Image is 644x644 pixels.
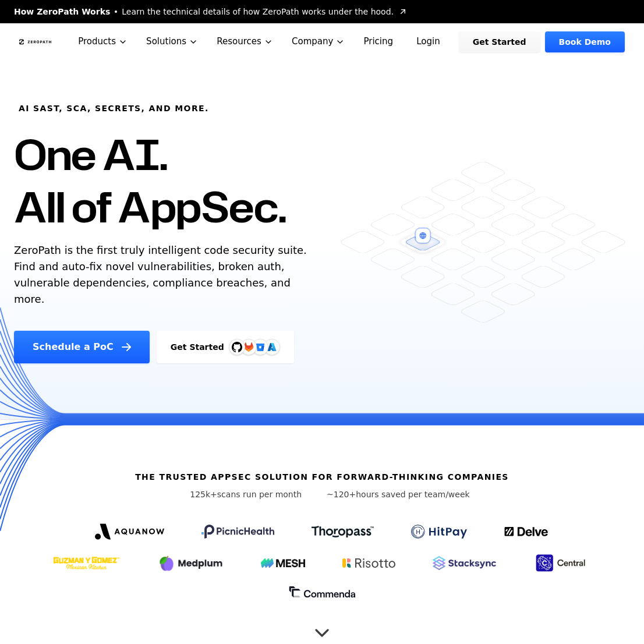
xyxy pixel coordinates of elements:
[52,549,121,577] img: GYG
[190,490,217,499] span: 125k+
[354,23,402,60] a: Pricing
[267,342,277,352] img: Azure
[232,342,242,352] img: GitHub
[135,471,509,483] h6: The Trusted AppSec solution for forward-thinking companies
[237,335,260,359] img: GitLab
[14,6,408,17] a: How ZeroPath WorksLearn the technical details of how ZeroPath works under the hood.
[122,6,394,17] span: Learn the technical details of how ZeroPath works under the hood.
[174,489,317,500] p: scans run per month
[14,242,312,307] p: ZeroPath is the first truly intelligent code security suite. Find and auto-fix novel vulnerabilit...
[545,31,625,52] a: Book Demo
[14,128,286,233] h1: One AI. All of AppSec.
[14,331,150,363] a: Schedule a PoC
[310,615,334,639] button: Scroll to next section
[327,489,470,500] p: hours saved per team/week
[207,23,282,60] button: Resources
[533,553,592,574] img: Central
[459,31,540,52] a: Get Started
[327,490,356,499] span: ~120+
[14,6,110,17] span: How ZeroPath Works
[433,556,497,570] img: Stacksync
[282,23,355,60] button: Company
[402,31,454,52] a: Login
[137,23,207,60] button: Solutions
[69,23,137,60] button: Products
[19,102,209,114] h6: AI SAST, SCA, Secrets, and more.
[158,554,224,572] img: Medplum
[261,558,305,568] img: Mesh
[254,341,267,353] svg: Bitbucket
[312,526,374,537] img: Thoropass
[157,331,294,363] a: Get StartedGitHubGitLabAzure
